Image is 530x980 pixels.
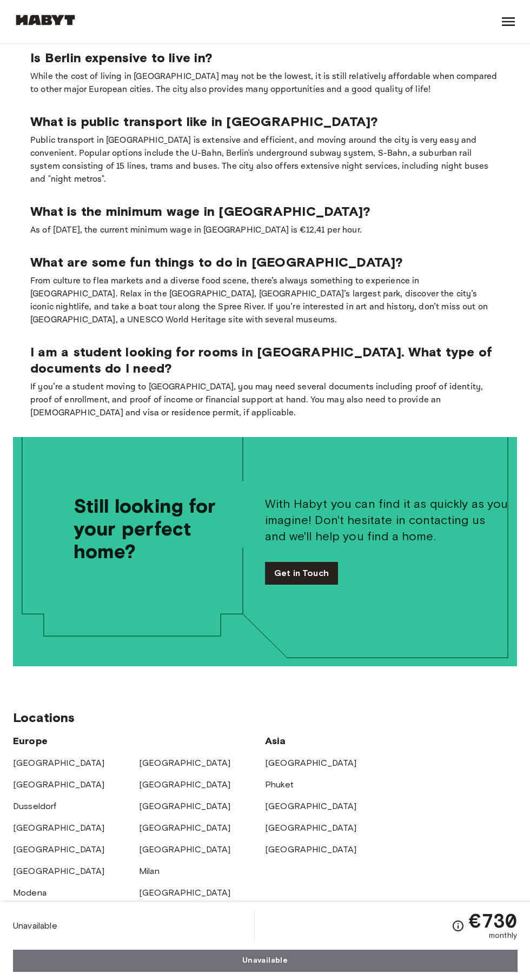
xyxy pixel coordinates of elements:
p: What are some fun things to do in [GEOGRAPHIC_DATA]? [30,254,500,270]
span: Asia [265,735,286,747]
a: [GEOGRAPHIC_DATA] [13,758,105,768]
a: [GEOGRAPHIC_DATA] [139,823,231,833]
a: [GEOGRAPHIC_DATA] [265,844,357,855]
span: Still looking for your perfect home? [74,494,225,562]
a: [GEOGRAPHIC_DATA] [139,801,231,811]
a: [GEOGRAPHIC_DATA] [139,844,231,855]
a: Phuket [265,779,294,790]
a: [GEOGRAPHIC_DATA] [265,758,357,768]
img: Habyt [13,15,78,25]
a: Milan [139,866,160,876]
a: Dusseldorf [13,801,57,811]
a: [GEOGRAPHIC_DATA] [139,758,231,768]
a: [GEOGRAPHIC_DATA] [13,866,105,876]
svg: Check cost overview for full price breakdown. Please note that discounts apply to new joiners onl... [452,919,465,932]
a: [GEOGRAPHIC_DATA] [139,888,231,898]
p: Is Berlin expensive to live in? [30,50,500,66]
p: What is public transport like in [GEOGRAPHIC_DATA]? [30,114,500,130]
a: [GEOGRAPHIC_DATA] [139,779,231,790]
span: Locations [13,710,75,725]
p: Public transport in [GEOGRAPHIC_DATA] is extensive and efficient, and moving around the city is v... [30,134,500,186]
p: I am a student looking for rooms in [GEOGRAPHIC_DATA]. What type of documents do I need? [30,344,500,376]
a: Get in Touch [265,562,338,585]
span: Unavailable [13,920,57,932]
a: [GEOGRAPHIC_DATA] [13,844,105,855]
p: While the cost of living in [GEOGRAPHIC_DATA] may not be the lowest, it is still relatively affor... [30,70,500,96]
p: What is the minimum wage in [GEOGRAPHIC_DATA]? [30,203,500,220]
a: [GEOGRAPHIC_DATA] [265,823,357,833]
p: As of [DATE], the current minimum wage in [GEOGRAPHIC_DATA] is €12,41 per hour. [30,224,500,237]
a: Modena [13,888,47,898]
span: monthly [489,930,517,941]
p: From culture to flea markets and a diverse food scene, there’s always something to experience in ... [30,275,500,327]
a: [GEOGRAPHIC_DATA] [13,823,105,833]
span: €730 [469,911,517,930]
span: With Habyt you can find it as quickly as you imagine! Don't hesitate in contacting us and we'll h... [265,496,508,545]
p: If you’re a student moving to [GEOGRAPHIC_DATA], you may need several documents including proof o... [30,381,500,420]
span: Europe [13,735,48,747]
a: [GEOGRAPHIC_DATA] [265,801,357,811]
a: [GEOGRAPHIC_DATA] [13,779,105,790]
